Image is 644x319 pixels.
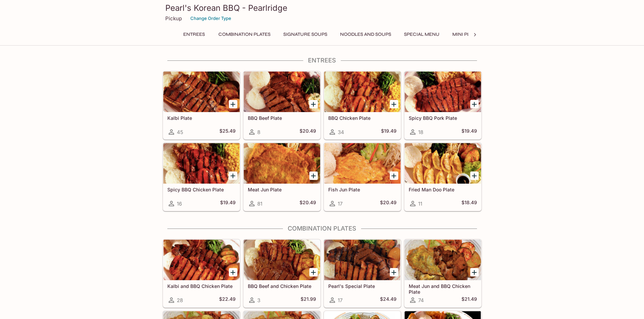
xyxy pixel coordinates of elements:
[219,296,236,304] h5: $22.49
[163,143,240,211] a: Spicy BBQ Chicken Plate16$19.49
[244,72,320,112] div: BBQ Beef Plate
[220,200,236,208] h5: $19.49
[324,239,401,308] a: Pearl's Special Plate17$24.49
[470,100,479,108] button: Add Spicy BBQ Pork Plate
[167,187,236,192] h5: Spicy BBQ Chicken Plate
[338,297,342,303] span: 17
[177,201,182,207] span: 16
[470,171,479,180] button: Add Fried Man Doo Plate
[309,268,318,276] button: Add BBQ Beef and Chicken Plate
[390,100,398,108] button: Add BBQ Chicken Plate
[381,128,397,136] h5: $19.49
[248,115,316,121] h5: BBQ Beef Plate
[405,72,481,112] div: Spicy BBQ Pork Plate
[257,297,260,303] span: 3
[324,240,401,280] div: Pearl's Special Plate
[165,15,182,22] p: Pickup
[177,129,183,135] span: 45
[409,187,477,192] h5: Fried Man Doo Plate
[229,268,237,276] button: Add Kalbi and BBQ Chicken Plate
[461,200,477,208] h5: $18.49
[163,225,482,232] h4: Combination Plates
[324,143,401,184] div: Fish Jun Plate
[244,143,320,184] div: Meat Jun Plate
[215,30,274,39] button: Combination Plates
[167,283,236,289] h5: Kalbi and BBQ Chicken Plate
[163,71,240,139] a: Kalbi Plate45$25.49
[328,283,397,289] h5: Pearl's Special Plate
[461,296,477,304] h5: $21.49
[324,143,401,211] a: Fish Jun Plate17$20.49
[409,283,477,294] h5: Meat Jun and BBQ Chicken Plate
[390,268,398,276] button: Add Pearl's Special Plate
[243,143,320,211] a: Meat Jun Plate81$20.49
[418,297,424,303] span: 74
[449,30,485,39] button: Mini Plates
[229,100,237,108] button: Add Kalbi Plate
[338,201,342,207] span: 17
[243,71,320,139] a: BBQ Beef Plate8$20.49
[163,57,482,64] h4: Entrees
[328,187,397,192] h5: Fish Jun Plate
[380,296,397,304] h5: $24.49
[219,128,236,136] h5: $25.49
[300,200,316,208] h5: $20.49
[187,13,234,24] button: Change Order Type
[409,115,477,121] h5: Spicy BBQ Pork Plate
[163,239,240,308] a: Kalbi and BBQ Chicken Plate28$22.49
[163,240,240,280] div: Kalbi and BBQ Chicken Plate
[248,283,316,289] h5: BBQ Beef and Chicken Plate
[163,143,240,184] div: Spicy BBQ Chicken Plate
[167,115,236,121] h5: Kalbi Plate
[300,128,316,136] h5: $20.49
[404,71,481,139] a: Spicy BBQ Pork Plate18$19.49
[179,30,209,39] button: Entrees
[404,143,481,211] a: Fried Man Doo Plate11$18.49
[470,268,479,276] button: Add Meat Jun and BBQ Chicken Plate
[404,239,481,308] a: Meat Jun and BBQ Chicken Plate74$21.49
[461,128,477,136] h5: $19.49
[257,129,260,135] span: 8
[328,115,397,121] h5: BBQ Chicken Plate
[301,296,316,304] h5: $21.99
[418,201,422,207] span: 11
[309,171,318,180] button: Add Meat Jun Plate
[324,71,401,139] a: BBQ Chicken Plate34$19.49
[405,143,481,184] div: Fried Man Doo Plate
[338,129,344,135] span: 34
[336,30,395,39] button: Noodles and Soups
[324,72,401,112] div: BBQ Chicken Plate
[163,72,240,112] div: Kalbi Plate
[400,30,443,39] button: Special Menu
[390,171,398,180] button: Add Fish Jun Plate
[309,100,318,108] button: Add BBQ Beef Plate
[257,201,262,207] span: 81
[243,239,320,308] a: BBQ Beef and Chicken Plate3$21.99
[418,129,423,135] span: 18
[229,171,237,180] button: Add Spicy BBQ Chicken Plate
[280,30,331,39] button: Signature Soups
[177,297,183,303] span: 28
[244,240,320,280] div: BBQ Beef and Chicken Plate
[380,200,397,208] h5: $20.49
[165,3,479,13] h3: Pearl's Korean BBQ - Pearlridge
[248,187,316,192] h5: Meat Jun Plate
[405,240,481,280] div: Meat Jun and BBQ Chicken Plate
